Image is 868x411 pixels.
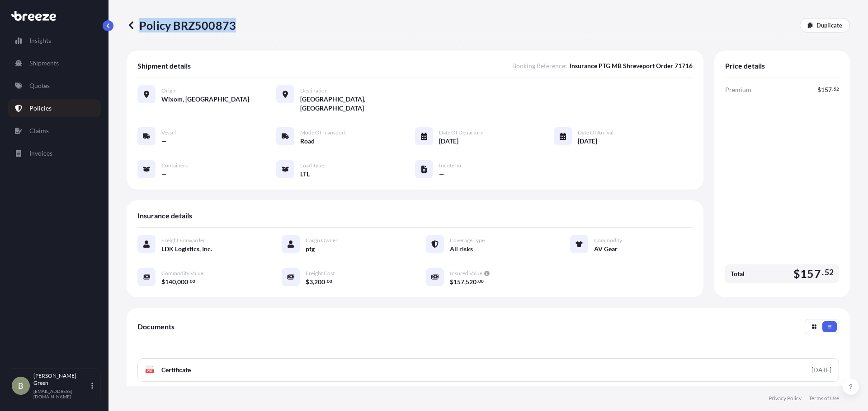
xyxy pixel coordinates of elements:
span: . [189,280,189,283]
span: Documents [137,322,175,331]
span: . [477,280,478,283]
span: — [161,137,167,146]
span: , [313,279,314,285]
span: Destination [300,87,328,94]
span: Date of Departure [439,129,483,136]
span: 00 [478,280,484,283]
span: Mode of Transport [300,129,346,136]
p: Policies [29,104,52,113]
span: , [464,279,466,285]
span: . [832,88,833,91]
span: 3 [309,279,313,285]
span: $ [306,279,309,285]
span: Date of Arrival [578,129,613,136]
p: Insights [29,36,51,45]
text: PDF [147,369,153,373]
span: Certificate [161,365,191,374]
span: — [161,170,167,179]
span: Premium [725,85,751,94]
div: [DATE] [811,365,831,374]
p: Policy BRZ500873 [127,18,236,32]
span: Origin [161,87,177,94]
span: 00 [190,280,195,283]
a: Privacy Policy [769,395,802,402]
p: [EMAIL_ADDRESS][DOMAIN_NAME] [33,388,90,399]
span: 157 [453,279,464,285]
p: [PERSON_NAME] Green [33,372,90,387]
span: [DATE] [578,137,597,146]
p: Quotes [29,81,50,90]
span: Insurance details [137,211,192,220]
span: Booking Reference : [512,61,567,70]
span: $ [450,279,453,285]
a: PDFCertificate[DATE] [137,358,839,382]
a: Claims [8,122,101,140]
span: Insured Value [450,270,482,277]
span: Insurance PTG MB Shreveport Order 71716 [570,61,693,70]
span: Price details [725,61,765,70]
span: Road [300,137,315,146]
span: AV Gear [594,245,618,254]
span: $ [817,87,821,93]
span: All risks [450,245,473,254]
span: Cargo Owner [306,237,338,244]
a: Terms of Use [809,395,839,402]
span: 00 [327,280,332,283]
span: . [325,280,326,283]
a: Quotes [8,77,101,95]
span: Commodity Value [161,270,203,277]
span: $ [161,279,165,285]
span: 520 [466,279,476,285]
span: Coverage Type [450,237,485,244]
span: Vessel [161,129,176,136]
span: — [439,170,444,179]
p: Invoices [29,149,52,158]
span: [GEOGRAPHIC_DATA], [GEOGRAPHIC_DATA] [300,95,415,113]
span: 200 [314,279,325,285]
span: [DATE] [439,137,458,146]
a: Shipments [8,54,101,72]
a: Invoices [8,144,101,162]
span: Containers [161,162,188,169]
a: Policies [8,99,101,117]
span: B [18,381,24,390]
span: Commodity [594,237,622,244]
span: Wixom, [GEOGRAPHIC_DATA] [161,95,249,104]
p: Duplicate [816,21,842,30]
p: Claims [29,126,49,135]
span: . [822,270,824,275]
span: 157 [800,268,821,279]
span: LTL [300,170,310,179]
span: Incoterm [439,162,461,169]
a: Duplicate [800,18,850,32]
span: 52 [834,88,839,91]
span: 157 [821,87,832,93]
span: ptg [306,245,315,254]
p: Shipments [29,59,59,68]
span: 000 [177,279,188,285]
span: 52 [825,270,834,275]
span: Load Type [300,162,324,169]
span: LDK Logistics, Inc. [161,245,212,254]
span: Freight Forwarder [161,237,205,244]
span: Total [731,269,745,278]
a: Insights [8,32,101,50]
span: Freight Cost [306,270,335,277]
span: $ [793,268,800,279]
span: 140 [165,279,176,285]
span: Shipment details [137,61,191,70]
span: , [176,279,177,285]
